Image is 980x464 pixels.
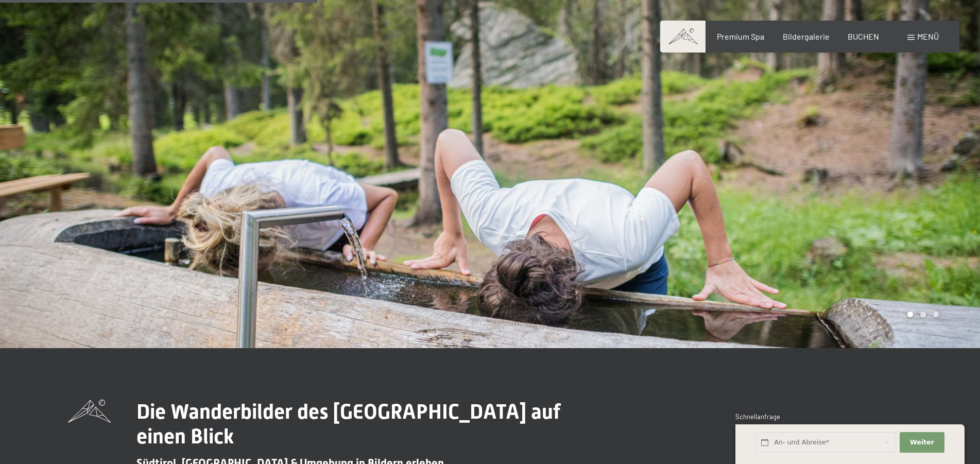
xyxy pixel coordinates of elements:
span: Menü [917,31,939,41]
span: Schnellanfrage [735,413,780,421]
button: Weiter [900,432,944,453]
div: Carousel Pagination [904,312,939,317]
span: Die Wanderbilder des [GEOGRAPHIC_DATA] auf einen Blick [136,400,560,449]
div: Carousel Page 1 (Current Slide) [907,312,913,317]
a: Bildergalerie [783,31,830,41]
div: Carousel Page 2 [920,312,926,317]
a: BUCHEN [848,31,879,41]
a: Premium Spa [717,31,764,41]
div: Carousel Page 3 [933,312,939,317]
span: Weiter [910,438,934,447]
